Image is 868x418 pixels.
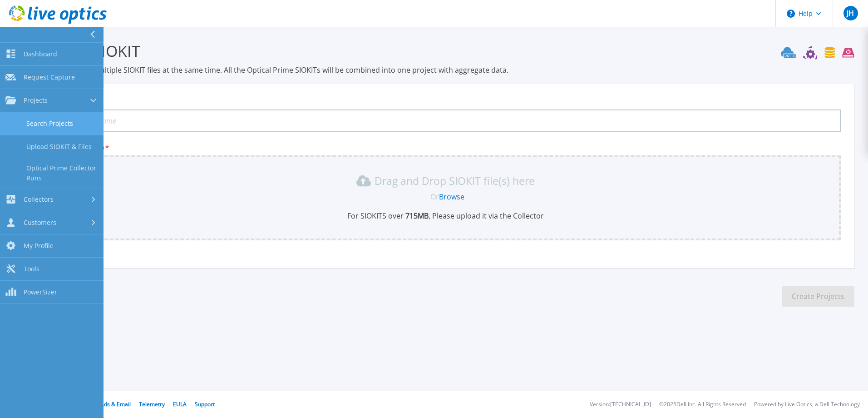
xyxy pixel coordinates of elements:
[590,402,651,408] li: Version: [TECHNICAL_ID]
[55,174,835,221] div: Drag and Drop SIOKIT file(s) here OrBrowseFor SIOKITS over 715MB, Please upload it via the Collector
[36,40,854,61] h3: Upload SIOKIT
[24,195,54,204] span: Collectors
[439,192,464,202] a: Browse
[50,144,841,152] p: Upload SIOKIT file
[24,288,57,296] span: PowerSizer
[36,65,854,75] p: You may upload multiple SIOKIT files at the same time. All the Optical Prime SIOKITs will be comb...
[24,242,54,250] span: My Profile
[430,192,439,202] span: Or
[100,400,131,408] a: Ads & Email
[375,176,535,185] p: Drag and Drop SIOKIT file(s) here
[24,265,39,273] span: Tools
[24,50,57,58] span: Dashboard
[50,109,841,132] input: Enter Project Name
[782,286,854,307] button: Create Projects
[55,211,835,221] p: For SIOKITS over , Please upload it via the Collector
[754,402,860,408] li: Powered by Live Optics, a Dell Technology
[139,400,165,408] a: Telemetry
[404,211,429,221] b: 715 MB
[24,219,56,227] span: Customers
[24,73,75,81] span: Request Capture
[195,400,215,408] a: Support
[847,10,854,17] span: JH
[173,400,187,408] a: EULA
[24,96,48,104] span: Projects
[659,402,746,408] li: © 2025 Dell Inc. All Rights Reserved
